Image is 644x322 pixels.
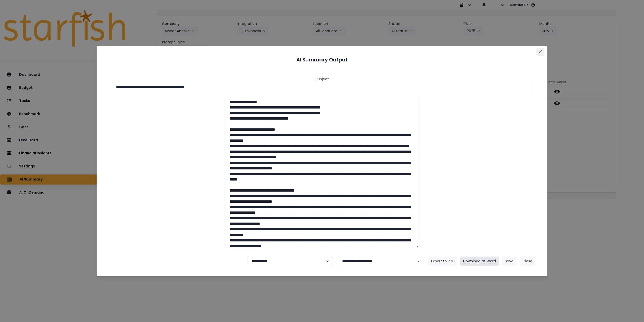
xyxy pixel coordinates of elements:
[519,257,535,266] button: Close
[103,52,541,67] header: AI Summary Output
[460,257,499,266] button: Download as Word
[502,257,516,266] button: Save
[315,77,329,82] header: Subject
[536,48,544,56] button: Close
[428,257,457,266] button: Export to PDF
